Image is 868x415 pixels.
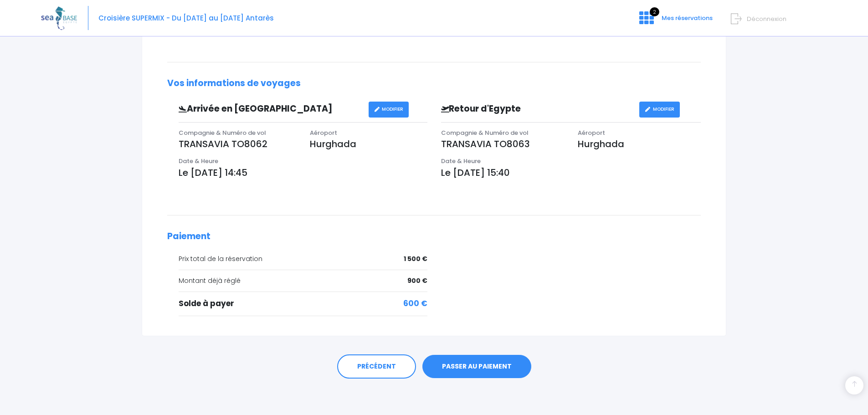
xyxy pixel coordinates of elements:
[310,137,427,151] p: Hurghada
[441,157,481,165] span: Date & Heure
[441,137,564,151] p: TRANSAVIA TO8063
[632,17,718,26] a: 2 Mes réservations
[310,128,337,137] span: Aéroport
[578,137,701,151] p: Hurghada
[179,254,427,264] div: Prix total de la réservation
[179,157,218,165] span: Date & Heure
[662,14,713,22] span: Mes réservations
[578,128,605,137] span: Aéroport
[179,298,427,310] div: Solde à payer
[407,276,427,286] span: 900 €
[434,104,639,114] h3: Retour d'Egypte
[422,355,531,379] a: PASSER AU PAIEMENT
[172,104,369,114] h3: Arrivée en [GEOGRAPHIC_DATA]
[441,128,529,137] span: Compagnie & Numéro de vol
[639,102,680,118] a: MODIFIER
[404,254,427,264] span: 1 500 €
[337,354,416,379] a: PRÉCÉDENT
[403,298,427,310] span: 600 €
[167,231,701,242] h2: Paiement
[179,166,427,179] p: Le [DATE] 14:45
[441,166,701,179] p: Le [DATE] 15:40
[369,102,409,118] a: MODIFIER
[650,7,659,16] span: 2
[179,137,296,151] p: TRANSAVIA TO8062
[179,276,427,286] div: Montant déjà réglé
[747,15,786,23] span: Déconnexion
[167,78,701,89] h2: Vos informations de voyages
[179,128,266,137] span: Compagnie & Numéro de vol
[98,13,274,23] span: Croisière SUPERMIX - Du [DATE] au [DATE] Antarès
